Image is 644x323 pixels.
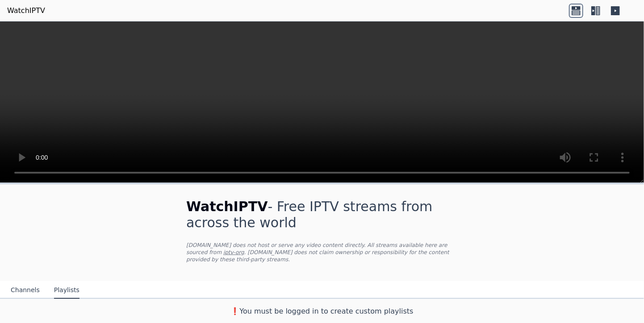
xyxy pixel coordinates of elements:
button: Playlists [54,282,79,299]
button: Channels [11,282,40,299]
p: [DOMAIN_NAME] does not host or serve any video content directly. All streams available here are s... [186,242,458,263]
h1: - Free IPTV streams from across the world [186,199,458,231]
a: iptv-org [223,249,244,255]
a: WatchIPTV [7,5,45,16]
h3: ❗️You must be logged in to create custom playlists [172,306,472,317]
span: WatchIPTV [186,199,268,214]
